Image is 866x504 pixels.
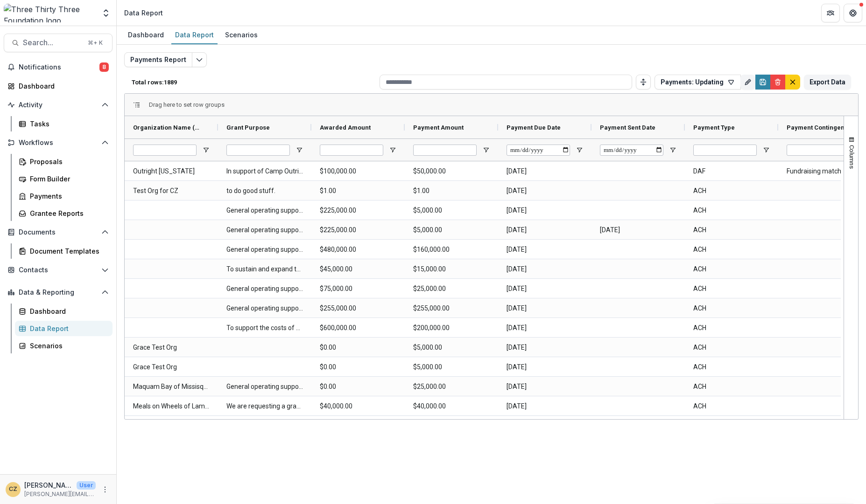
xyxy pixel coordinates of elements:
span: $5,000.00 [413,338,490,357]
a: Payments [15,188,113,204]
span: [DATE] [600,221,676,240]
div: Dashboard [19,81,105,91]
div: Data Report [171,28,218,41]
span: $40,000.00 [413,397,490,416]
button: Payments: Updating [655,75,741,90]
a: Document Templates [15,243,113,259]
span: General operating support. [226,279,303,298]
input: Organization Name (SHORT_TEXT) Filter Input [133,145,197,156]
button: Rename [740,75,755,90]
span: Meals on Wheels of Lamoille County, Inc. [133,397,210,416]
button: Open Filter Menu [202,146,210,154]
span: $40,000.00 [320,397,396,416]
a: Grantee Reports [15,206,113,221]
span: $50,000.00 [413,162,490,181]
button: Partners [821,4,840,22]
div: Proposals [30,157,105,166]
a: Form Builder [15,171,113,186]
button: More [99,484,111,495]
span: [DATE] [507,318,583,338]
span: Maquam Bay of Missisquoi, Inc. [133,377,210,396]
div: Data Report [30,324,105,333]
span: [DATE] [507,181,583,200]
span: ACH [693,299,770,318]
span: ACH [693,397,770,416]
span: 8 [99,62,109,72]
span: Grace Test Org [133,338,210,357]
span: Organization Name (SHORT_TEXT) [133,124,202,131]
div: Form Builder [30,174,105,184]
span: Payment Type [693,124,735,131]
span: General operating support [226,221,303,240]
span: $1.00 [320,181,396,200]
button: Open Workflows [4,135,113,150]
span: $255,000.00 [413,299,490,318]
nav: breadcrumb [120,6,167,20]
span: ACH [693,318,770,338]
input: Grant Purpose Filter Input [226,145,290,156]
a: Proposals [15,154,113,169]
div: Christine Zachai [9,486,17,492]
span: Awarded Amount [320,124,371,131]
div: Data Report [124,8,163,18]
div: Dashboard [30,306,105,316]
a: Scenarios [221,26,261,44]
span: Contacts [19,266,98,274]
input: Payment Contingencies Filter Input [787,145,850,156]
button: Open Filter Menu [576,146,583,154]
div: Dashboard [124,28,168,41]
span: $5,000.00 [413,201,490,220]
span: Fundraising match form [787,162,863,181]
button: Payments Report [124,52,192,67]
span: [DATE] [507,397,583,416]
span: [DATE] [507,377,583,396]
span: Notifications [19,63,99,71]
span: ACH [693,358,770,377]
span: $0.00 [320,338,396,357]
span: $75,000.00 [320,279,396,298]
button: Open Documents [4,225,113,240]
span: $5,000.00 [413,358,490,377]
button: Open Filter Menu [669,146,676,154]
div: Document Templates [30,246,105,256]
span: $255,000.00 [320,299,396,318]
span: Documents [19,228,98,236]
span: ACH [693,201,770,220]
button: Open Filter Menu [762,146,770,154]
input: Awarded Amount Filter Input [320,145,383,156]
span: [DATE] [507,338,583,357]
div: Row Groups [149,101,225,108]
span: To sustain and expand the meal program. [226,260,303,279]
input: Payment Sent Date Filter Input [600,145,663,156]
div: Tasks [30,119,105,129]
span: Grant Purpose [226,124,270,131]
a: Data Report [171,26,218,44]
span: Payment Due Date [507,124,561,131]
div: Grantee Reports [30,208,105,218]
span: $100,000.00 [320,162,396,181]
span: Drag here to set row groups [149,101,225,108]
button: Open Filter Menu [389,146,396,154]
span: [DATE] [507,299,583,318]
span: $45,000.00 [320,260,396,279]
p: Total rows: 1889 [132,79,376,86]
span: ACH [693,240,770,259]
span: $0.00 [320,358,396,377]
button: default [785,75,800,90]
span: [DATE] [507,201,583,220]
button: Delete [770,75,785,90]
span: to do good stuff. [226,181,303,200]
button: Toggle auto height [636,75,651,90]
span: Outright [US_STATE] [133,162,210,181]
button: Notifications8 [4,60,113,75]
span: General operating support. [226,377,303,396]
button: Open Filter Menu [482,146,490,154]
button: Save [755,75,770,90]
div: ⌘ + K [86,38,105,48]
span: Test Org for CZ [133,181,210,200]
a: Tasks [15,116,113,131]
span: Payment Amount [413,124,464,131]
button: Get Help [844,4,862,22]
a: Scenarios [15,338,113,353]
span: General operating support. [226,299,303,318]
